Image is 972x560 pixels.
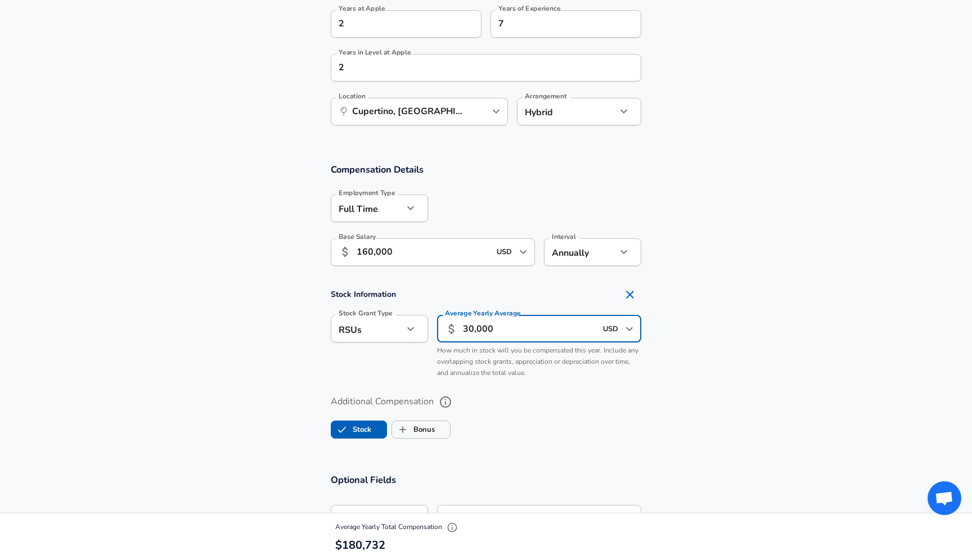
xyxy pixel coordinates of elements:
button: Open [488,103,504,119]
input: USD [493,243,516,261]
button: help [436,392,455,412]
label: Employment Type [339,189,395,196]
span: Average Yearly Total Compensation [335,522,461,531]
h3: Optional Fields [331,473,641,486]
span: 180,732 [342,538,385,553]
h3: Compensation Details [331,163,641,176]
label: Years at Apple [339,5,385,12]
button: Remove Section [619,283,641,306]
div: Hybrid [517,98,600,125]
label: Arrangement [525,93,566,100]
button: BonusBonus [391,421,451,439]
label: Stock Grant Type [339,310,393,317]
input: 7 [490,10,616,38]
label: Interval [552,233,576,240]
span: Yearly [474,309,493,318]
label: Base Salary [339,233,376,240]
label: Additional Compensation [331,392,641,412]
div: RSUs [331,315,403,342]
button: Explain Total Compensation [444,519,461,536]
span: $ [335,538,342,553]
h4: Stock Information [331,283,641,306]
label: Location [339,93,365,100]
span: Bonus [392,419,413,440]
label: Years in Level at Apple [339,49,411,56]
label: Stock [331,419,371,440]
label: Average Average [445,310,521,317]
div: Open chat [928,481,961,515]
button: Open [622,321,637,337]
button: Open [515,244,531,260]
input: USD [600,320,622,337]
span: How much in stock will you be compensated this year. Include any overlapping stock grants, apprec... [437,346,638,377]
input: 1 [331,54,616,82]
div: Full Time [331,195,403,222]
span: Stock [331,419,353,440]
input: 0 [331,10,457,38]
button: StockStock [331,421,387,439]
label: Years of Experience [498,5,560,12]
input: 100,000 [357,238,490,266]
div: Annually [544,238,616,266]
label: Bonus [392,419,435,440]
input: 40,000 [463,315,596,342]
